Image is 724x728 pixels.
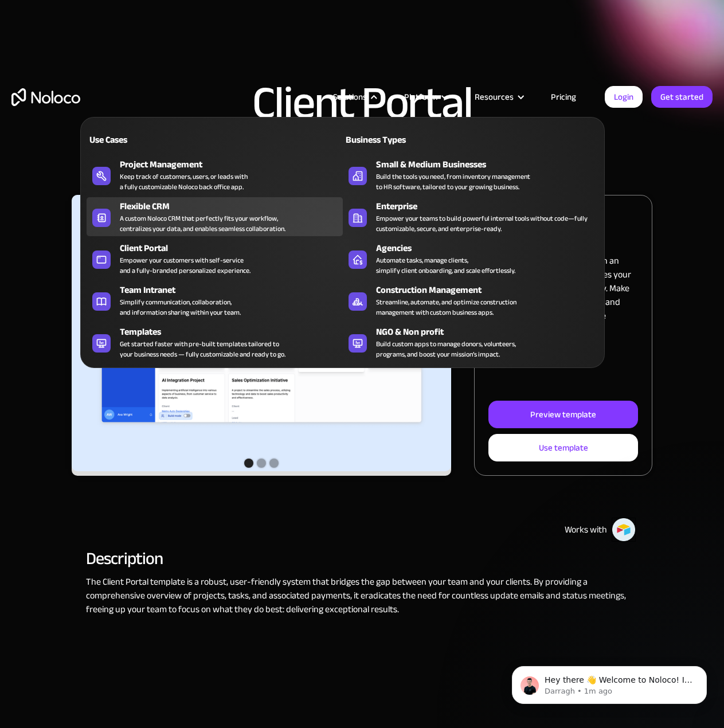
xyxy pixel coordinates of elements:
div: Build custom apps to manage donors, volunteers, programs, and boost your mission’s impact. [376,339,516,359]
a: Small & Medium BusinessesBuild the tools you need, from inventory managementto HR software, tailo... [343,155,598,194]
div: Get started faster with pre-built templates tailored to your business needs — fully customizable ... [120,339,285,359]
div: previous slide [72,195,118,476]
div: Solutions [333,89,367,104]
div: Client Portal [120,241,347,255]
a: Flexible CRMA custom Noloco CRM that perfectly fits your workflow,centralizes your data, and enab... [87,197,342,236]
div: NGO & Non profit [376,325,604,339]
a: home [11,88,80,106]
div: A custom Noloco CRM that perfectly fits your workflow, centralizes your data, and enables seamles... [120,213,285,234]
div: Show slide 3 of 3 [269,459,279,468]
a: Client PortalEmpower your customers with self-serviceand a fully-branded personalized experience. [87,239,342,278]
a: Login [605,86,643,108]
a: Get started [651,86,713,108]
div: Enterprise [376,199,604,213]
div: Keep track of customers, users, or leads with a fully customizable Noloco back office app. [120,171,248,192]
div: Empower your customers with self-service and a fully-branded personalized experience. [120,255,251,276]
div: Small & Medium Businesses [376,158,604,171]
div: Project Management [120,158,347,171]
div: Automate tasks, manage clients, simplify client onboarding, and scale effortlessly. [376,255,515,276]
a: Construction ManagementStreamline, automate, and optimize constructionmanagement with custom busi... [343,281,598,320]
a: TemplatesGet started faster with pre-built templates tailored toyour business needs — fully custo... [87,323,342,362]
div: Platform [404,89,437,104]
nav: Solutions [80,101,605,368]
iframe: Intercom notifications message [495,642,724,722]
p: ‍ [86,628,638,641]
a: Project ManagementKeep track of customers, users, or leads witha fully customizable Noloco back o... [87,155,342,194]
p: The Client Portal template is a robust, user-friendly system that bridges the gap between your te... [86,575,638,616]
div: Resources [460,89,537,104]
div: Agencies [376,241,604,255]
div: Team Intranet [120,283,347,297]
div: Flexible CRM [120,199,347,213]
a: AgenciesAutomate tasks, manage clients,simplify client onboarding, and scale effortlessly. [343,239,598,278]
a: Preview template [488,401,638,428]
div: Empower your teams to build powerful internal tools without code—fully customizable, secure, and ... [376,213,593,234]
div: Solutions [319,89,390,104]
div: Resources [475,89,514,104]
a: Pricing [537,89,590,104]
div: Use template [539,440,588,455]
a: Business Types [343,126,598,152]
a: EnterpriseEmpower your teams to build powerful internal tools without code—fully customizable, se... [343,197,598,236]
div: Show slide 2 of 3 [257,459,266,468]
div: Works with [565,523,607,537]
div: Templates [120,325,347,339]
a: Team IntranetSimplify communication, collaboration,and information sharing within your team. [87,281,342,320]
a: Use template [488,434,638,461]
a: NGO & Non profitBuild custom apps to manage donors, volunteers,programs, and boost your mission’s... [343,323,598,362]
div: Build the tools you need, from inventory management to HR software, tailored to your growing busi... [376,171,530,192]
div: Simplify communication, collaboration, and information sharing within your team. [120,297,241,318]
div: Construction Management [376,283,604,297]
div: Show slide 1 of 3 [244,459,253,468]
a: Use Cases [87,126,342,152]
div: Use Cases [87,133,210,147]
div: Preview template [530,407,596,422]
div: Business Types [343,133,466,147]
div: Platform [390,89,460,104]
div: carousel [72,195,451,476]
img: Airtable [612,518,636,542]
h2: Description [86,553,638,563]
div: Streamline, automate, and optimize construction management with custom business apps. [376,297,516,318]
